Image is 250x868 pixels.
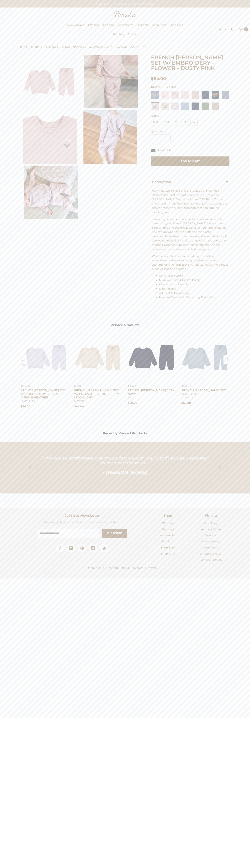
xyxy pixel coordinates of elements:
span: $59.00 [181,401,191,405]
span: extra comfort, making this set ideal for all-day wear. Available in a wide range of vibrant color... [152,235,227,251]
span: $64.00 [21,405,30,408]
summary: Search [231,27,236,32]
span: Size Guide [157,148,171,153]
img: FRENCH TERRY SET W/ EMBROIDERY 2.0 - DELICACY - BALLERINA [161,91,169,99]
a: FRENCH [PERSON_NAME] SET - SLATE BLUESLATE BLUE [181,389,230,399]
h2: Join Our Newsletter [21,513,144,518]
span: Clothing [162,522,174,525]
span: , we believe that every stage of childhood deserves the best in comfort and style. Our French [PE... [152,189,227,214]
a: FRENCH TERRY SET - SLATE BLUE [181,333,230,382]
a: LOTUS [191,91,199,99]
a: Sign In [219,28,228,31]
label: Quantity: [151,129,230,134]
span: Bedding [103,23,115,27]
button: Add to cart [151,156,230,166]
p: - [PERSON_NAME] [35,470,215,475]
img: FRENCH TERRY SET - BRONZE GREEN Swatch [201,102,209,110]
a: Clothing [162,520,174,526]
a: Size Guide [151,148,171,153]
span: $59.00 [128,401,137,405]
a: DUSTY PINK [151,102,159,110]
a: MOONLIGHT [161,102,169,110]
h2: Pimalu [192,513,230,518]
span: Our Story [204,522,217,525]
a: Accessories [160,532,176,538]
a: FRENCH TERRY SET W/ EMBROIDERY - BUTTERFLY - MOONLIGHT [74,333,122,382]
img: FRENCH TERRY SET - NAVY Swatch [191,102,199,110]
button: Next [223,355,232,364]
a: ❮ [26,462,35,472]
a: Privacy Policy [201,538,220,545]
a: Accessories [116,23,135,32]
a: NAVY [201,91,209,99]
a: New Arrivals! [65,23,86,32]
span: French [PERSON_NAME] Set offers the perfect blend of style and comfort. [152,263,228,271]
div: FREE SHIPPING ON US ORDERS OVER $60 [73,0,177,7]
a: BALLERINA [161,91,169,99]
span: Learning Center [199,528,222,531]
a: Shop Girls [161,551,175,557]
span: FRENCH [PERSON_NAME] SET - SLATE BLUE [181,389,229,399]
img: FRENCH TERRY SET 2.0 - TROPOSPHERE [221,91,229,99]
a: Bedding [162,526,174,532]
a: TIMBERWOLF [211,102,219,110]
a: Our Story [110,32,126,41]
a: NAVY [191,102,199,110]
span: FRENCH [PERSON_NAME] SET W/ EMBROIDERY - BUTTERFLY - MOONLIGHT [74,389,121,403]
span: Our Story [112,32,124,36]
img: FRENCH TERRY SET - SLATE BLUE Swatch [181,102,189,110]
legend: Size: [151,114,160,118]
img: FRENCH TERRY SET 2.0 - DELICACY [181,91,189,99]
a: BOWS [171,91,179,99]
span: 18M [162,119,171,126]
span: Whether your toddler is embarking on endless adventures or simply enjoying playtime at home, the [152,254,217,266]
a: Shipping Policy [200,551,222,557]
button: Submit [102,529,127,538]
a: TROPOSPHERE [221,91,229,99]
span: 100% Pima Cotton [159,274,183,278]
span: Terms of Service [199,558,222,561]
a: Pimalu [181,385,191,388]
img: FRENCH TERRY SET 2.0 - LOTUS [191,91,199,99]
span: FRENCH [PERSON_NAME] SET W/ EMBROIDERY - FLOWER - DUSTY PINK [151,54,223,71]
span: Related Products [88,322,163,328]
h2: Shop [149,513,187,518]
a: DELICACY [181,91,189,99]
a: FRENCH TERRY SET W/ EMBROIDERY - HEART - PURPLE HEATHER [21,333,69,382]
span: add [166,235,171,238]
span: FRENCH [PERSON_NAME] SET - NAVY [128,389,175,399]
span: 0 [246,27,247,31]
a: FRENCH [PERSON_NAME] SET W/ EMBROIDERY - BUTTERFLY - MOONLIGHTBUTTERFLY - MOONLIGHT [74,389,122,403]
p: © 2024 [GEOGRAPHIC_DATA]. Powered by Pimalu. [88,565,158,571]
span: Return Policy [202,546,220,549]
span: Shop Girls [161,552,175,555]
span: Shipping Policy [200,552,222,555]
a: Pimalu [2,28,13,31]
a: Shop All [31,45,42,49]
img: FRENCH TERRY SET - TIMBERWOLF Swatch [211,102,219,110]
span: BUTTERFLY - MOONLIGHT [74,399,90,403]
span: Side Pockets [159,287,176,290]
span: Blankets [162,540,174,543]
a: Pimalu [74,385,83,388]
a: ❯ [216,462,224,472]
span: NAVY [128,396,144,399]
span: 3 [182,119,189,126]
a: FRENCH TERRY SET - NAVY [128,333,176,382]
a: Bedding [101,23,116,32]
div: DUSTY PINK [151,85,230,89]
a: Blankets [135,23,150,32]
a: PURPLE HEATHER [171,102,179,110]
a: SLATE BLUE [181,102,189,110]
span: FRENCH [PERSON_NAME] SET W/ EMBROIDERY - FLOWER - DUSTY PINK [46,45,147,49]
img: FRENCH TERRY SET W/ EMBROIDERY - BUTTERFLY - MOONLIGHT Swatch [161,102,169,110]
span: Bedding [162,528,174,531]
img: FRENCH TERRY SET W/ EMBROIDERY - FLOWER - DUSTY PINK Swatch [151,102,159,110]
p: Receive updates to our latest products and promotions. [21,520,144,525]
span: SLATE BLUE [181,396,197,399]
a: AIRPLANE [151,91,159,99]
span: FRENCH [PERSON_NAME] SET W/ EMBROIDERY - HEART - PURPLE HEATHER [21,389,68,403]
a: Learning Center [199,526,222,532]
img: FRENCH TERRY SET W/ EMBROIDERY - HEART - PURPLE HEATHER Swatch [171,102,179,110]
